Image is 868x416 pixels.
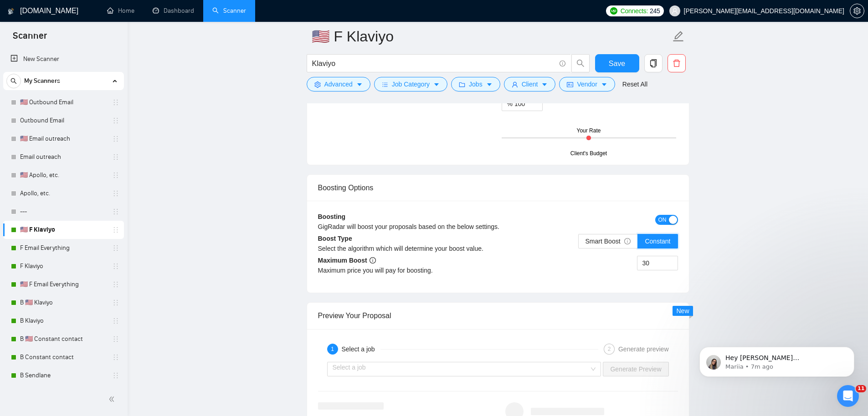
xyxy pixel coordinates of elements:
button: folderJobscaret-down [451,77,500,91]
a: 🇺🇸 F Klaviyo [20,221,107,239]
a: setting [850,7,864,15]
span: holder [112,117,119,124]
button: search [6,74,21,88]
span: double-left [108,395,118,404]
input: Scanner name... [312,25,671,48]
span: holder [112,317,119,325]
span: caret-down [541,81,548,88]
a: B Sendlane [20,366,107,385]
a: Email outreach [20,148,107,166]
div: Client's Budget [570,149,607,158]
a: Reset All [622,79,647,89]
span: holder [112,299,119,306]
span: My Scanners [24,72,60,90]
span: Jobs [469,79,483,89]
span: holder [112,354,119,361]
span: delete [668,59,685,67]
b: Maximum Boost [318,257,376,264]
span: Advanced [324,79,353,89]
span: holder [112,208,119,215]
button: idcardVendorcaret-down [559,77,615,91]
span: Hey [PERSON_NAME][EMAIL_ADDRESS][DOMAIN_NAME], Looks like your Upwork agency 3Brain Technolabs Pr... [40,26,157,160]
a: B 🇺🇸 Klaviyo [20,294,107,312]
div: Maximum price you will pay for boosting. [318,265,498,275]
button: barsJob Categorycaret-down [374,77,447,91]
span: user [672,8,678,14]
button: settingAdvancedcaret-down [307,77,370,91]
span: Smart Boost [586,238,631,245]
span: info-circle [624,238,631,244]
button: search [571,54,590,72]
span: holder [112,263,119,270]
img: upwork-logo.png [610,7,617,15]
span: search [7,78,21,84]
div: Select a job [342,344,380,355]
a: 🇺🇸 Apollo, etc. [20,166,107,184]
a: B Klaviyo [20,312,107,330]
span: Save [609,58,625,69]
span: caret-down [601,81,607,88]
a: B 🇺🇸 Constant contact [20,330,107,348]
a: F Email Everything [20,239,107,257]
span: caret-down [433,81,440,88]
span: bars [382,81,388,88]
span: holder [112,172,119,179]
b: Boosting [318,213,346,220]
div: Preview Your Proposal [318,303,678,329]
div: Boosting Options [318,175,678,201]
span: ON [658,215,667,225]
span: Constant [645,238,670,245]
button: Generate Preview [603,362,668,376]
a: 🇺🇸 F Email Everything [20,275,107,294]
span: caret-down [486,81,493,88]
span: search [572,59,589,67]
li: New Scanner [3,50,124,68]
div: Your Rate [577,127,601,135]
a: 🇺🇸 Outbound Email [20,93,107,112]
button: setting [850,4,864,18]
button: userClientcaret-down [504,77,556,91]
span: Job Category [392,79,430,89]
button: copy [644,54,663,72]
span: holder [112,372,119,379]
a: searchScanner [212,7,246,15]
div: Generate preview [618,344,669,355]
span: holder [112,153,119,161]
span: New [676,307,689,315]
a: homeHome [107,7,134,15]
input: Search Freelance Jobs... [312,58,555,69]
span: folder [459,81,465,88]
span: holder [112,281,119,288]
span: 1 [331,346,334,352]
div: GigRadar will boost your proposals based on the below settings. [318,222,588,232]
span: holder [112,99,119,106]
input: How much of the client's budget do you want to bid with? [514,97,542,111]
a: New Scanner [10,50,117,68]
span: Connects: [621,6,648,16]
span: setting [314,81,321,88]
span: 11 [856,385,866,392]
a: dashboardDashboard [153,7,194,15]
img: logo [8,4,14,19]
span: info-circle [370,257,376,264]
a: Outbound Email [20,112,107,130]
span: holder [112,226,119,233]
span: setting [850,7,864,15]
span: user [512,81,518,88]
button: Save [595,54,639,72]
span: holder [112,135,119,142]
span: holder [112,335,119,343]
span: edit [673,30,684,42]
span: holder [112,244,119,252]
b: Boost Type [318,235,352,242]
span: copy [645,59,662,67]
span: idcard [567,81,573,88]
div: Select the algorithm which will determine your boost value. [318,244,498,254]
span: Scanner [5,29,54,48]
button: delete [668,54,686,72]
span: Client [522,79,538,89]
iframe: Intercom notifications message [686,328,868,391]
span: 245 [650,6,660,16]
a: --- [20,203,107,221]
span: caret-down [356,81,363,88]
